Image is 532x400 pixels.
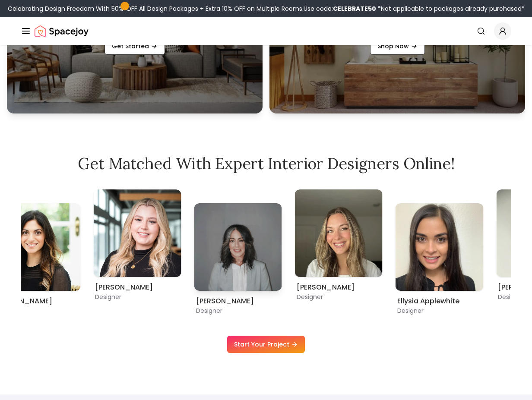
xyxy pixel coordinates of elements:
p: Designer [397,306,481,315]
p: Designer [95,293,179,301]
img: Ellysia Applewhite [396,203,483,291]
div: Carousel [21,189,511,315]
p: Designer [297,293,381,301]
a: Shop Now [370,38,425,55]
b: CELEBRATE50 [333,4,376,13]
h2: Get Matched with Expert Interior Designers Online! [21,155,511,172]
div: 7 / 9 [295,189,383,287]
div: 8 / 9 [396,189,483,315]
a: Start Your Project [227,336,305,353]
div: Celebrating Design Freedom With 50% OFF All Design Packages + Extra 10% OFF on Multiple Rooms. [8,4,525,13]
h6: [PERSON_NAME] [95,282,179,293]
img: Kaitlyn Zill [194,203,282,291]
img: Hannah James [93,189,181,277]
a: Get Started [104,38,165,55]
h6: [PERSON_NAME] [297,282,381,293]
a: Spacejoy [35,22,89,40]
div: 5 / 9 [93,189,181,287]
span: *Not applicable to packages already purchased* [376,4,525,13]
p: Designer [196,306,280,315]
span: Use code: [304,4,376,13]
h6: [PERSON_NAME] [196,296,280,306]
nav: Global [21,17,511,45]
div: 6 / 9 [194,189,282,315]
img: Spacejoy Logo [35,22,89,40]
img: Sarah Nelson [295,189,383,277]
h6: Ellysia Applewhite [397,296,481,306]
